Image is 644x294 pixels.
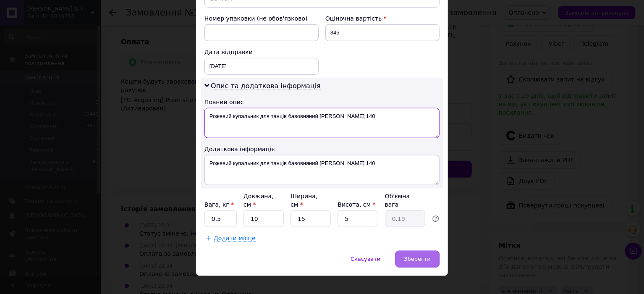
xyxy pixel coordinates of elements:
label: Висота, см [338,201,375,208]
span: Додати місце [214,235,256,242]
textarea: Рожевий купальник для танців бавовняний [PERSON_NAME] 140 [204,108,440,138]
span: Зберегти [404,256,431,262]
div: Номер упаковки (не обов'язково) [204,14,319,23]
div: Додаткова інформація [204,145,440,153]
div: Об'ємна вага [385,192,425,209]
label: Довжина, см [243,193,274,208]
span: Скасувати [351,256,380,262]
span: Опис та додаткова інформація [211,82,321,90]
label: Ширина, см [291,193,317,208]
div: Повний опис [204,98,440,106]
label: Вага, кг [204,201,234,208]
div: Дата відправки [204,48,319,56]
div: Оціночна вартість [325,14,440,23]
textarea: Рожевий купальник для танців бавовняний [PERSON_NAME] 140 [204,155,440,185]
